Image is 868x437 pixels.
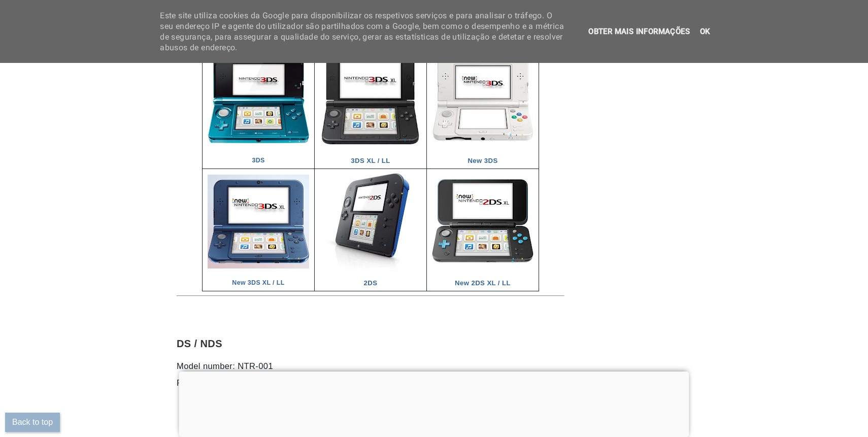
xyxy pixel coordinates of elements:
[320,170,421,272] img: 09_2ds.jpg
[320,265,421,286] a: 2DS
[320,144,421,164] a: 3DS XL / LL
[208,266,309,286] a: New 3DS XL / LL
[160,10,566,53] span: Este site utiliza cookies da Google para disponibilizar os respetivos serviços e para analisar o ...
[432,144,533,164] a: New 3DS
[697,27,713,36] a: OK
[208,49,309,150] img: 05_3ds.jpg
[432,48,533,150] img: 07_new_3ds.jpg
[585,27,693,36] a: Obter mais informações
[208,145,309,164] a: 3DS
[432,170,533,272] img: 10_new_2ds_xl.jpg
[177,323,564,350] h2: DS / NDS
[5,413,60,432] button: Back to top
[208,171,309,272] img: 08_new_3ds_xl.jpg
[432,265,533,286] a: New 2DS XL / LL
[320,48,421,150] img: 06_3ds_xl.jpg
[177,358,564,391] p: Model number: NTR-001 Production: [DATE] - [DATE]?
[179,372,689,434] iframe: Advertisement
